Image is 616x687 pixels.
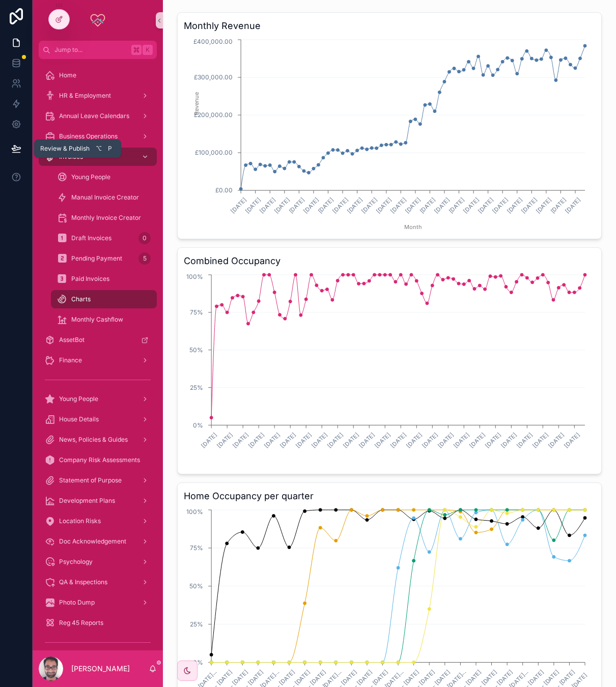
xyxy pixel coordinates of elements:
[39,87,157,105] a: HR & Employment
[247,431,266,449] text: [DATE]
[95,145,103,153] span: ⌥
[547,431,566,449] text: [DATE]
[563,431,581,449] text: [DATE]
[71,275,109,283] span: Paid Invoices
[51,168,157,186] a: Young People
[59,112,129,120] span: Annual Leave Calendars
[259,196,277,215] text: [DATE]
[189,582,203,590] tspan: 50%
[39,431,157,449] a: News, Policies & Guides
[184,489,595,503] h3: Home Occupancy per quarter
[39,573,157,591] a: QA & Inspections
[193,38,233,45] tspan: £400,000.00
[51,290,157,308] a: Charts
[389,196,408,215] text: [DATE]
[302,196,320,215] text: [DATE]
[326,431,345,449] text: [DATE]
[500,431,518,449] text: [DATE]
[375,196,393,215] text: [DATE]
[39,41,157,59] button: Jump to...K
[71,254,122,263] span: Pending Payment
[190,620,203,628] tspan: 25%
[39,512,157,530] a: Location Risks
[51,270,157,288] a: Paid Invoices
[59,92,111,100] span: HR & Employment
[71,295,91,303] span: Charts
[186,508,203,516] tspan: 100%
[190,544,203,552] tspan: 75%
[229,196,247,215] text: [DATE]
[418,196,437,215] text: [DATE]
[190,384,203,391] tspan: 25%
[342,431,360,449] text: [DATE]
[39,451,157,469] a: Company Risk Assessments
[195,149,233,156] tspan: £100,000.00
[39,532,157,551] a: Doc Acknowledgement
[59,436,128,444] span: News, Policies & Guides
[39,66,157,84] a: Home
[39,410,157,428] a: House Details
[200,431,218,449] text: [DATE]
[193,92,200,115] tspan: Revenue
[273,196,291,215] text: [DATE]
[39,331,157,349] a: AssetBot
[194,111,233,119] tspan: £200,000.00
[447,196,466,215] text: [DATE]
[311,431,329,449] text: [DATE]
[59,132,118,140] span: Business Operations
[317,196,335,215] text: [DATE]
[138,252,151,265] div: 5
[549,196,568,215] text: [DATE]
[421,431,439,449] text: [DATE]
[331,196,349,215] text: [DATE]
[39,553,157,571] a: Psychology
[433,196,451,215] text: [DATE]
[535,196,553,215] text: [DATE]
[193,421,203,429] tspan: 0%
[346,196,364,215] text: [DATE]
[184,272,595,468] div: chart
[193,659,203,666] tspan: 0%
[51,310,157,329] a: Monthly Cashflow
[184,19,595,33] h3: Monthly Revenue
[59,537,126,546] span: Doc Acknowledgement
[39,593,157,612] a: Photo Dump
[144,46,152,54] span: K
[71,234,111,242] span: Draft Invoices
[59,619,103,627] span: Reg 45 Reports
[462,196,480,215] text: [DATE]
[71,316,123,324] span: Monthly Cashflow
[39,107,157,125] a: Annual Leave Calendars
[216,431,234,449] text: [DATE]
[39,471,157,490] a: Statement of Purpose
[506,196,524,215] text: [DATE]
[564,196,582,215] text: [DATE]
[405,431,424,449] text: [DATE]
[59,578,107,586] span: QA & Inspections
[404,223,422,231] tspan: Month
[59,456,140,464] span: Company Risk Assessments
[59,598,95,607] span: Photo Dump
[437,431,455,449] text: [DATE]
[279,431,297,449] text: [DATE]
[71,214,141,222] span: Monthly Invoice Creator
[51,249,157,268] a: Pending Payment5
[491,196,510,215] text: [DATE]
[184,254,595,268] h3: Combined Occupancy
[138,232,151,244] div: 0
[59,476,122,484] span: Statement of Purpose
[59,336,85,344] span: AssetBot
[215,186,233,194] tspan: £0.00
[190,308,203,316] tspan: 75%
[71,193,139,202] span: Manual Invoice Creator
[263,431,282,449] text: [DATE]
[374,431,392,449] text: [DATE]
[389,431,408,449] text: [DATE]
[453,431,471,449] text: [DATE]
[295,431,313,449] text: [DATE]
[189,346,203,354] tspan: 50%
[59,356,82,364] span: Finance
[39,492,157,510] a: Development Plans
[59,395,98,403] span: Young People
[39,127,157,146] a: Business Operations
